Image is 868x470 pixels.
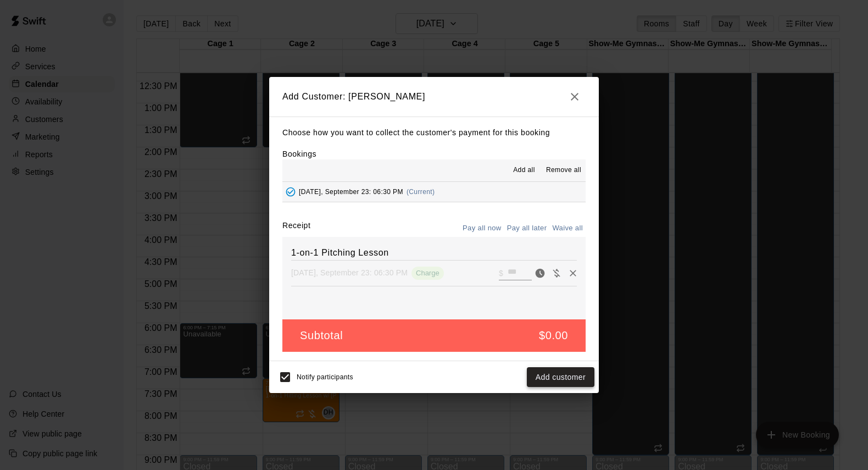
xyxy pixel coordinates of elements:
[282,184,299,200] button: Added - Collect Payment
[527,367,594,388] button: Add customer
[460,220,504,237] button: Pay all now
[504,220,550,237] button: Pay all later
[532,268,548,277] span: Pay now
[513,165,535,176] span: Add all
[282,150,316,158] label: Bookings
[539,328,568,343] h5: $0.00
[269,77,599,117] h2: Add Customer: [PERSON_NAME]
[542,162,586,179] button: Remove all
[299,188,403,196] span: [DATE], September 23: 06:30 PM
[300,328,343,343] h5: Subtotal
[499,268,503,279] p: $
[282,126,586,140] p: Choose how you want to collect the customer's payment for this booking
[407,188,435,196] span: (Current)
[282,182,586,202] button: Added - Collect Payment[DATE], September 23: 06:30 PM(Current)
[282,220,310,237] label: Receipt
[565,265,581,281] button: Remove
[546,165,581,176] span: Remove all
[291,246,577,260] h6: 1-on-1 Pitching Lesson
[548,268,565,277] span: Waive payment
[297,373,353,381] span: Notify participants
[507,162,542,179] button: Add all
[549,220,586,237] button: Waive all
[291,267,408,278] p: [DATE], September 23: 06:30 PM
